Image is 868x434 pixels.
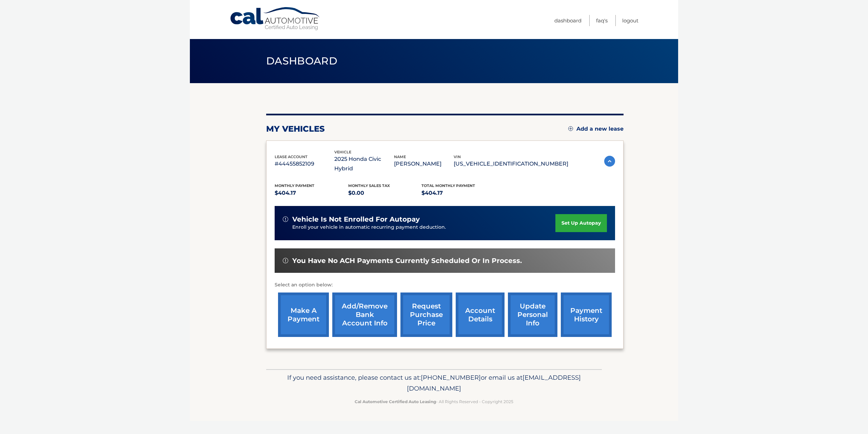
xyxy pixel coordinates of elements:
a: make a payment [278,293,329,337]
span: vehicle [334,150,351,154]
a: Add a new lease [568,126,624,132]
p: #44455852109 [275,159,334,169]
span: [PHONE_NUMBER] [421,374,481,381]
p: $404.17 [275,188,348,198]
p: 2025 Honda Civic Hybrid [334,154,394,173]
img: add.svg [568,126,573,131]
h2: my vehicles [266,124,325,134]
span: name [394,154,406,159]
a: set up autopay [555,214,607,232]
p: [PERSON_NAME] [394,159,454,169]
a: Dashboard [554,15,581,26]
span: vehicle is not enrolled for autopay [292,215,420,224]
p: - All Rights Reserved - Copyright 2025 [271,398,597,405]
span: Total Monthly Payment [421,183,475,188]
p: If you need assistance, please contact us at: or email us at [271,372,597,394]
a: Add/Remove bank account info [332,293,397,337]
a: update personal info [508,293,557,337]
p: $404.17 [421,188,495,198]
a: FAQ's [596,15,608,26]
img: accordion-active.svg [604,156,615,167]
a: request purchase price [400,293,452,337]
span: Monthly sales Tax [348,183,390,188]
span: You have no ACH payments currently scheduled or in process. [292,257,522,265]
img: alert-white.svg [283,216,288,222]
span: [EMAIL_ADDRESS][DOMAIN_NAME] [407,374,581,392]
img: alert-white.svg [283,258,288,263]
strong: Cal Automotive Certified Auto Leasing [355,399,436,404]
p: $0.00 [348,188,422,198]
p: Enroll your vehicle in automatic recurring payment deduction. [292,224,555,231]
span: lease account [275,154,308,159]
p: [US_VEHICLE_IDENTIFICATION_NUMBER] [454,159,568,169]
p: Select an option below: [275,281,615,289]
span: Monthly Payment [275,183,314,188]
span: Dashboard [266,55,337,67]
a: Logout [622,15,638,26]
a: Cal Automotive [230,7,321,31]
a: account details [456,293,505,337]
span: vin [454,154,461,159]
a: payment history [561,293,612,337]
